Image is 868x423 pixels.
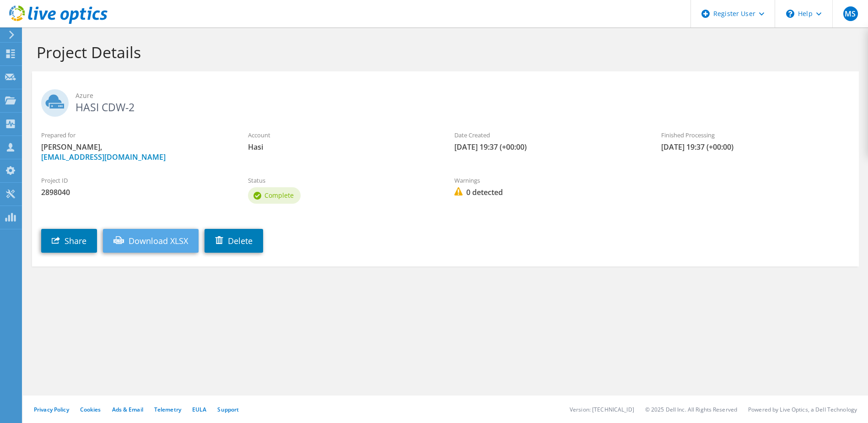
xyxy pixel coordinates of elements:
h1: Project Details [37,43,850,62]
span: [PERSON_NAME], [41,142,230,162]
a: Ads & Email [112,406,143,413]
svg: \n [786,10,794,18]
a: Support [217,406,239,413]
label: Finished Processing [661,130,850,140]
span: Complete [264,191,294,200]
li: Version: [TECHNICAL_ID] [570,406,634,413]
a: Cookies [80,406,101,413]
a: EULA [192,406,206,413]
a: [EMAIL_ADDRESS][DOMAIN_NAME] [41,152,166,162]
label: Account [248,130,437,140]
span: [DATE] 19:37 (+00:00) [454,142,643,152]
label: Warnings [454,176,643,185]
a: Share [41,229,97,253]
span: 2898040 [41,187,230,197]
span: Azure [75,91,850,101]
span: MS [843,6,858,21]
li: Powered by Live Optics, a Dell Technology [748,406,857,413]
span: Hasi [248,142,437,152]
label: Prepared for [41,130,230,140]
label: Project ID [41,176,230,185]
span: [DATE] 19:37 (+00:00) [661,142,850,152]
label: Date Created [454,130,643,140]
span: 0 detected [454,187,643,197]
a: Download XLSX [103,229,199,253]
label: Status [248,176,437,185]
a: Privacy Policy [34,406,69,413]
h2: HASI CDW-2 [41,89,850,112]
li: © 2025 Dell Inc. All Rights Reserved [645,406,737,413]
a: Delete [205,229,263,253]
a: Telemetry [154,406,181,413]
